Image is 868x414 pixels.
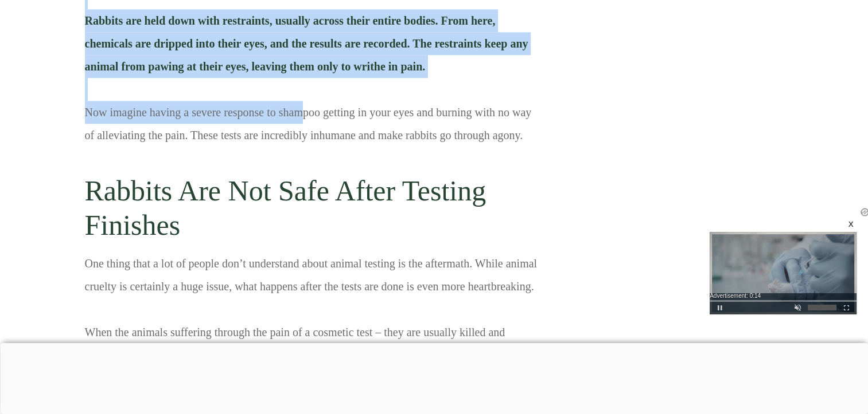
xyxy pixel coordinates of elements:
h2: Rabbits Are Not Safe After Testing Finishes [85,156,542,251]
span: Rabbits are held down with restraints, usually across their entire bodies. From here, chemicals a... [85,14,528,73]
iframe: Advertisement [146,343,722,395]
div: Video Player [710,232,857,314]
iframe: Advertisement [710,232,857,314]
div: Advertisement: 0:14 [710,293,857,299]
iframe: Advertisement [687,46,859,189]
div: x [846,219,855,228]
